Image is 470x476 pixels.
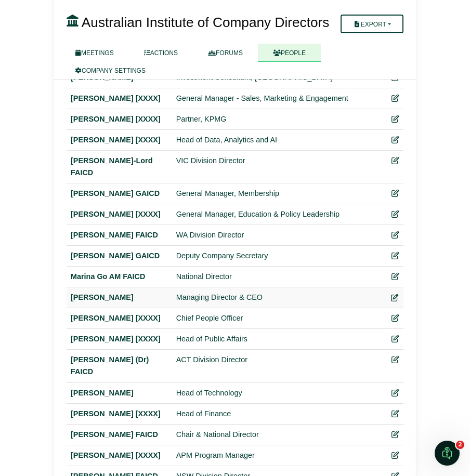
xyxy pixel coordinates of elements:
[391,113,399,125] div: Edit
[391,229,399,241] div: Edit
[176,429,350,441] div: Chair & National Director
[391,188,399,200] div: Edit
[71,155,168,179] div: [PERSON_NAME]-Lord FAICD
[176,113,350,125] div: Partner, KPMG
[176,449,350,461] div: APM Program Manager
[193,44,258,62] a: FORUMS
[71,429,168,441] div: [PERSON_NAME] FAICD
[176,354,350,366] div: ACT Division Director
[341,15,403,33] button: Export
[391,333,399,345] div: Edit
[435,441,460,466] iframe: Intercom live chat
[391,292,399,303] div: Edit
[391,155,399,167] div: Edit
[391,449,399,461] div: Edit
[71,408,168,420] div: [PERSON_NAME] [XXXX]
[176,250,350,262] div: Deputy Company Secretary
[176,155,350,167] div: VIC Division Director
[176,134,350,146] div: Head of Data, Analytics and AI
[71,113,168,125] div: [PERSON_NAME] [XXXX]
[391,354,399,366] div: Edit
[176,387,350,399] div: Head of Technology
[391,134,399,146] div: Edit
[176,271,350,283] div: National Director
[71,208,168,220] div: [PERSON_NAME] [XXXX]
[176,208,350,220] div: General Manager, Education & Policy Leadership
[71,188,168,200] div: [PERSON_NAME] GAICD
[71,354,168,378] div: [PERSON_NAME] (Dr) FAICD
[176,312,350,324] div: Chief People Officer
[391,408,399,420] div: Edit
[82,15,330,30] span: Australian Institute of Company Directors
[391,312,399,324] div: Edit
[71,312,168,324] div: [PERSON_NAME] [XXXX]
[71,271,168,283] div: Marina Go AM FAICD
[391,429,399,441] div: Edit
[176,188,350,200] div: General Manager, Membership
[71,292,168,303] div: [PERSON_NAME]
[176,333,350,345] div: Head of Public Affairs
[391,250,399,262] div: Edit
[391,208,399,220] div: Edit
[129,44,193,62] a: ACTIONS
[456,441,464,449] span: 2
[71,92,168,104] div: [PERSON_NAME] [XXXX]
[71,134,168,146] div: [PERSON_NAME] [XXXX]
[258,44,321,62] a: PEOPLE
[176,292,350,303] div: Managing Director & CEO
[391,387,399,399] div: Edit
[176,229,350,241] div: WA Division Director
[71,250,168,262] div: [PERSON_NAME] GAICD
[71,387,168,399] div: [PERSON_NAME]
[60,44,129,62] a: MEETINGS
[71,449,168,461] div: [PERSON_NAME] [XXXX]
[71,333,168,345] div: [PERSON_NAME] [XXXX]
[176,92,350,104] div: General Manager - Sales, Marketing & Engagement
[176,408,350,420] div: Head of Finance
[391,92,399,104] div: Edit
[391,271,399,283] div: Edit
[60,61,161,80] a: COMPANY SETTINGS
[71,229,168,241] div: [PERSON_NAME] FAICD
